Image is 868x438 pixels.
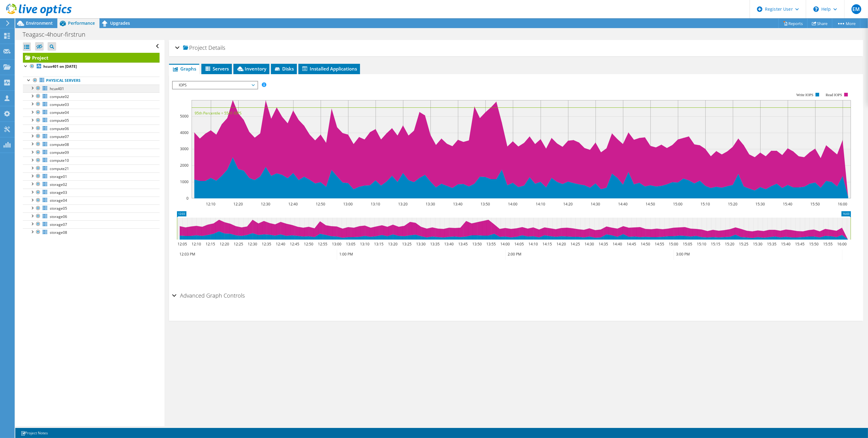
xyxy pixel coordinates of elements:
text: 14:05 [515,241,524,247]
a: compute02 [23,92,160,100]
text: 13:45 [459,241,468,247]
text: 13:35 [430,241,440,247]
text: 12:25 [234,241,243,247]
text: 14:30 [591,201,600,207]
text: 13:40 [445,241,454,247]
text: 14:40 [613,241,622,247]
a: compute07 [23,132,160,140]
text: 16:00 [837,241,847,247]
text: 12:45 [290,241,300,247]
text: 15:40 [781,241,791,247]
a: storage02 [23,180,160,188]
span: Performance [68,20,95,26]
span: Details [208,44,225,51]
text: 12:30 [261,201,271,207]
text: 14:55 [655,241,665,247]
text: 14:10 [529,241,538,247]
text: 13:15 [374,241,384,247]
a: compute21 [23,165,160,172]
span: compute05 [50,118,69,123]
span: compute07 [50,134,69,139]
text: 95th Percentile = 5541 IOPS [195,110,242,116]
text: 15:00 [669,241,679,247]
span: storage03 [50,190,67,195]
span: storage01 [50,174,67,179]
text: 1000 [180,179,189,184]
text: 12:10 [192,241,201,247]
text: 2000 [180,163,189,168]
text: 15:05 [683,241,693,247]
text: 0 [186,196,189,201]
text: 13:50 [473,241,482,247]
a: Project [23,53,160,63]
text: 12:35 [262,241,272,247]
a: compute03 [23,100,160,108]
a: compute10 [23,157,160,165]
a: storage03 [23,189,160,197]
h2: Advanced Graph Controls [172,289,245,302]
h1: Teagasc-4hour-firstrun [20,31,95,38]
text: 16:00 [838,201,848,207]
a: storage08 [23,228,160,236]
span: IOPS [176,81,254,89]
span: compute08 [50,142,69,147]
svg: \n [813,6,819,12]
a: More [832,19,860,28]
span: Inventory [236,66,266,72]
text: 15:25 [739,241,749,247]
text: Read IOPS [826,93,842,97]
text: 14:50 [646,201,655,207]
text: 14:00 [508,201,518,207]
text: 14:30 [585,241,594,247]
span: Disks [274,66,294,72]
span: Upgrades [110,20,130,26]
a: Share [807,19,832,28]
a: hcux401 [23,85,160,92]
text: Write IOPS [796,93,813,97]
span: Project [183,45,207,51]
text: 13:05 [346,241,356,247]
text: 14:25 [571,241,580,247]
text: 15:10 [697,241,707,247]
text: 14:15 [543,241,552,247]
text: 12:55 [318,241,328,247]
text: 12:05 [178,241,187,247]
span: hcux401 [50,86,64,91]
span: compute03 [50,102,69,107]
a: storage04 [23,197,160,205]
text: 13:00 [344,201,353,207]
text: 12:50 [316,201,326,207]
span: Servers [204,66,229,72]
text: 13:30 [416,241,426,247]
text: 12:40 [276,241,286,247]
span: storage05 [50,206,67,211]
a: hcux401 on [DATE] [23,63,160,71]
text: 14:50 [641,241,650,247]
text: 12:30 [248,241,258,247]
a: compute04 [23,109,160,117]
span: Graphs [172,66,196,72]
text: 13:30 [426,201,435,207]
text: 13:20 [388,241,398,247]
text: 15:20 [728,201,738,207]
text: 13:55 [487,241,496,247]
a: storage07 [23,220,160,228]
text: 12:40 [289,201,298,207]
text: 15:55 [823,241,833,247]
text: 12:50 [304,241,314,247]
b: hcux401 on [DATE] [43,64,77,69]
text: 15:20 [725,241,735,247]
text: 12:10 [206,201,216,207]
span: compute10 [50,158,69,163]
a: compute09 [23,149,160,157]
a: storage01 [23,172,160,180]
span: Environment [26,20,53,26]
a: compute05 [23,117,160,125]
text: 14:10 [536,201,546,207]
a: compute06 [23,125,160,132]
a: storage05 [23,205,160,212]
text: 12:15 [206,241,215,247]
text: 15:50 [809,241,819,247]
span: storage07 [50,222,67,227]
text: 15:45 [795,241,805,247]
